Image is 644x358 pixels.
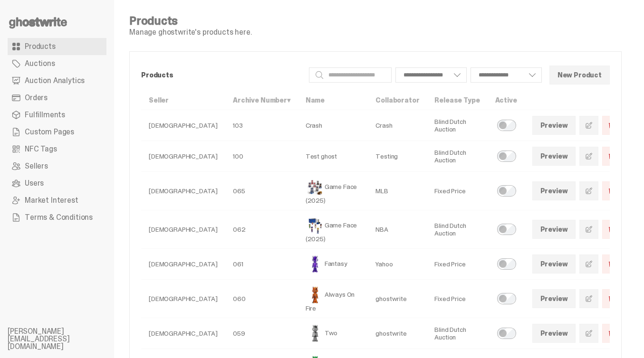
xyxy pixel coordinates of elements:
td: Blind Dutch Auction [427,318,487,349]
a: Sellers [8,158,106,175]
a: Archive Number▾ [233,96,290,104]
span: Fulfillments [25,111,65,119]
td: 059 [225,318,298,349]
a: Terms & Conditions [8,209,106,226]
img: Always On Fire [306,285,325,304]
span: Auctions [25,60,55,67]
a: Users [8,175,106,192]
button: Delete Product [602,116,621,135]
a: Preview [532,324,576,343]
button: Delete Product [602,181,621,200]
button: Delete Product [602,147,621,166]
h4: Products [129,15,252,27]
td: 103 [225,110,298,141]
td: 061 [225,249,298,280]
td: Testing [368,141,427,172]
td: Blind Dutch Auction [427,110,487,141]
span: Orders [25,94,48,102]
td: 062 [225,210,298,249]
p: Manage ghostwrite's products here. [129,28,252,36]
td: Fixed Price [427,172,487,210]
td: 060 [225,280,298,318]
td: Game Face (2025) [298,210,368,249]
a: Active [495,96,517,104]
span: Products [25,43,56,50]
td: Crash [298,110,368,141]
td: MLB [368,172,427,210]
span: ▾ [287,96,290,104]
td: 100 [225,141,298,172]
a: Preview [532,289,576,308]
button: Delete Product [602,254,621,273]
td: [DEMOGRAPHIC_DATA] [141,172,225,210]
button: New Product [549,66,610,85]
td: ghostwrite [368,318,427,349]
td: [DEMOGRAPHIC_DATA] [141,210,225,249]
td: Yahoo [368,249,427,280]
a: Market Interest [8,192,106,209]
th: Seller [141,91,225,110]
td: Fantasy [298,249,368,280]
span: Market Interest [25,197,78,204]
img: Fantasy [306,254,325,273]
td: Fixed Price [427,280,487,318]
td: 065 [225,172,298,210]
a: Fulfillments [8,106,106,123]
td: Blind Dutch Auction [427,210,487,249]
button: Delete Product [602,220,621,239]
a: Auction Analytics [8,72,106,89]
a: NFC Tags [8,141,106,158]
a: Auctions [8,55,106,72]
th: Collaborator [368,91,427,110]
span: Auction Analytics [25,77,85,85]
td: Fixed Price [427,249,487,280]
td: [DEMOGRAPHIC_DATA] [141,110,225,141]
td: [DEMOGRAPHIC_DATA] [141,249,225,280]
td: [DEMOGRAPHIC_DATA] [141,318,225,349]
p: Products [141,72,301,78]
td: NBA [368,210,427,249]
span: Custom Pages [25,128,74,136]
a: Preview [532,116,576,135]
a: Custom Pages [8,123,106,141]
span: NFC Tags [25,145,57,153]
td: [DEMOGRAPHIC_DATA] [141,141,225,172]
button: Delete Product [602,289,621,308]
td: Blind Dutch Auction [427,141,487,172]
td: Game Face (2025) [298,172,368,210]
span: Users [25,179,44,187]
span: Terms & Conditions [25,214,93,221]
a: Orders [8,89,106,106]
a: Preview [532,254,576,273]
td: ghostwrite [368,280,427,318]
th: Name [298,91,368,110]
li: [PERSON_NAME][EMAIL_ADDRESS][DOMAIN_NAME] [8,328,122,350]
td: Two [298,318,368,349]
span: Sellers [25,162,48,170]
a: Products [8,38,106,55]
button: Delete Product [602,324,621,343]
a: Preview [532,181,576,200]
img: Game Face (2025) [306,178,325,197]
td: Test ghost [298,141,368,172]
a: Preview [532,220,576,239]
th: Release Type [427,91,487,110]
td: [DEMOGRAPHIC_DATA] [141,280,225,318]
img: Two [306,324,325,343]
a: Preview [532,147,576,166]
td: Always On Fire [298,280,368,318]
td: Crash [368,110,427,141]
img: Game Face (2025) [306,216,325,235]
